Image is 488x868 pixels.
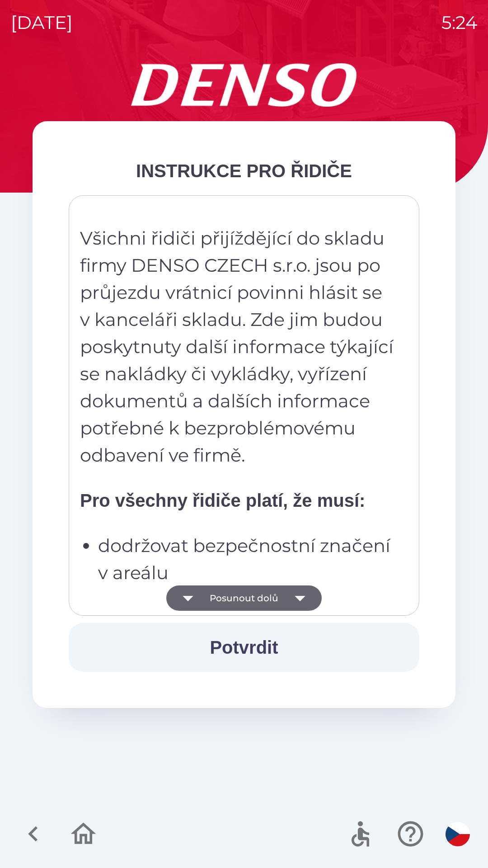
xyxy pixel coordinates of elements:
[69,623,419,672] button: Potvrdit
[166,585,322,611] button: Posunout dolů
[98,532,395,586] p: dodržovat bezpečnostní značení v areálu
[33,63,455,107] img: Logo
[69,157,419,184] div: INSTRUKCE PRO ŘIDIČE
[11,9,73,36] p: [DATE]
[80,491,365,510] strong: Pro všechny řidiče platí, že musí:
[80,225,395,469] p: Všichni řidiči přijíždějící do skladu firmy DENSO CZECH s.r.o. jsou po průjezdu vrátnicí povinni ...
[446,822,470,846] img: cs flag
[441,9,477,36] p: 5:24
